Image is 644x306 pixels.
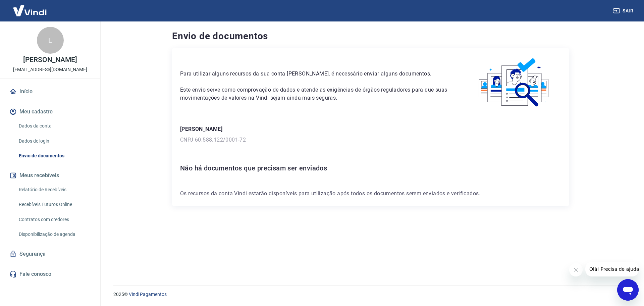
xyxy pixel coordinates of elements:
[113,291,628,298] p: 2025 ©
[37,27,64,54] div: L
[16,183,92,197] a: Relatório de Recebíveis
[180,70,451,78] p: Para utilizar alguns recursos da sua conta [PERSON_NAME], é necessário enviar alguns documentos.
[172,30,569,43] h4: Envio de documentos
[569,263,583,276] iframe: Fechar mensagem
[468,56,561,109] img: waiting_documents.41d9841a9773e5fdf392cede4d13b617.svg
[129,292,167,297] a: Vindi Pagamentos
[180,125,561,133] p: [PERSON_NAME]
[16,198,92,211] a: Recebíveis Futuros Online
[16,119,92,133] a: Dados da conta
[4,5,56,10] span: Olá! Precisa de ajuda?
[180,86,451,102] p: Este envio serve como comprovação de dados e atende as exigências de órgãos reguladores para que ...
[16,227,92,241] a: Disponibilização de agenda
[8,267,92,282] a: Fale conosco
[585,262,639,276] iframe: Mensagem da empresa
[16,149,92,163] a: Envio de documentos
[8,104,92,119] button: Meu cadastro
[8,0,52,21] img: Vindi
[180,163,561,173] h6: Não há documentos que precisam ser enviados
[180,190,561,198] p: Os recursos da conta Vindi estarão disponíveis para utilização após todos os documentos serem env...
[8,84,92,99] a: Início
[612,5,636,17] button: Sair
[617,279,639,301] iframe: Botão para abrir a janela de mensagens
[16,213,92,226] a: Contratos com credores
[8,247,92,261] a: Segurança
[8,168,92,183] button: Meus recebíveis
[13,66,87,73] p: [EMAIL_ADDRESS][DOMAIN_NAME]
[16,134,92,148] a: Dados de login
[180,136,561,144] p: CNPJ 60.588.122/0001-72
[23,56,77,63] p: [PERSON_NAME]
